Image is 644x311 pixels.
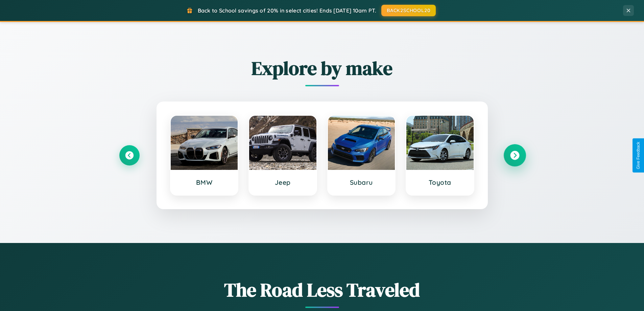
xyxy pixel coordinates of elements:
[177,178,231,186] h3: BMW
[119,55,525,81] h2: Explore by make
[256,178,310,186] h3: Jeep
[335,178,388,186] h3: Subaru
[381,5,436,16] button: BACK2SCHOOL20
[636,142,641,169] div: Give Feedback
[413,178,467,186] h3: Toyota
[119,277,525,303] h1: The Road Less Traveled
[198,7,376,14] span: Back to School savings of 20% in select cities! Ends [DATE] 10am PT.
